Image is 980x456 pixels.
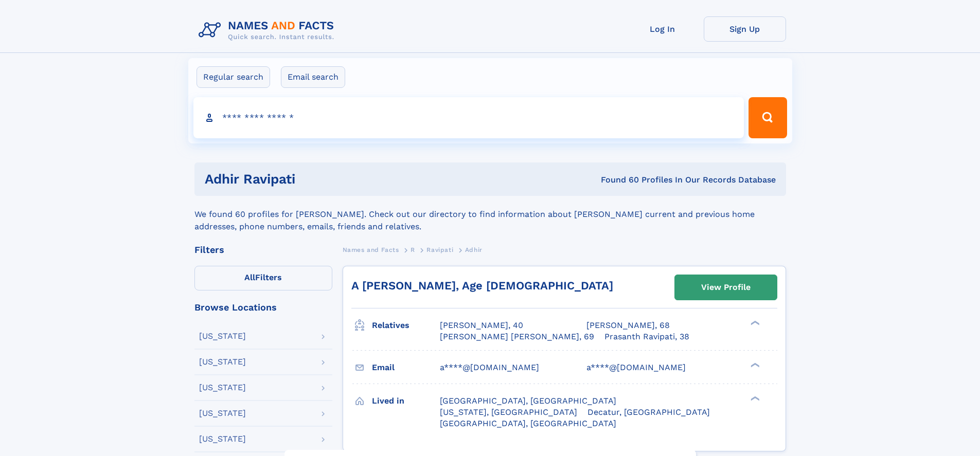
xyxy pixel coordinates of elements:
span: Decatur, [GEOGRAPHIC_DATA] [587,407,710,417]
span: [US_STATE], [GEOGRAPHIC_DATA] [440,407,577,417]
div: View Profile [701,276,751,299]
a: [PERSON_NAME], 40 [440,320,523,331]
span: All [244,272,255,282]
div: Browse Locations [194,303,332,312]
div: ❯ [748,395,760,402]
span: Ravipati [426,246,453,253]
label: Email search [281,66,345,88]
div: Found 60 Profiles In Our Records Database [448,174,776,186]
a: Prasanth Ravipati, 38 [604,331,689,342]
div: [US_STATE] [199,332,246,340]
button: Search Button [749,97,787,138]
div: ❯ [748,361,760,368]
div: [US_STATE] [199,409,246,417]
h3: Lived in [372,392,440,410]
label: Filters [194,266,332,290]
a: Ravipati [426,243,453,256]
label: Regular search [197,66,270,88]
a: [PERSON_NAME], 68 [586,320,670,331]
h1: adhir ravipati [205,173,448,186]
a: Names and Facts [343,243,399,256]
a: R [411,243,415,256]
span: R [411,246,415,253]
h3: Relatives [372,317,440,334]
div: [US_STATE] [199,358,246,366]
span: [GEOGRAPHIC_DATA], [GEOGRAPHIC_DATA] [440,418,616,428]
div: Filters [194,245,332,254]
a: A [PERSON_NAME], Age [DEMOGRAPHIC_DATA] [351,279,613,292]
a: Sign Up [704,16,786,42]
a: View Profile [675,275,777,300]
div: [US_STATE] [199,384,246,392]
a: [PERSON_NAME] [PERSON_NAME], 69 [440,331,594,342]
a: Log In [621,16,704,42]
div: ❯ [748,320,760,326]
div: [US_STATE] [199,435,246,443]
div: We found 60 profiles for [PERSON_NAME]. Check out our directory to find information about [PERSON... [194,196,786,233]
h3: Email [372,359,440,376]
input: search input [193,97,744,138]
img: Logo Names and Facts [194,16,343,44]
span: [GEOGRAPHIC_DATA], [GEOGRAPHIC_DATA] [440,396,616,406]
span: Adhir [465,246,483,253]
